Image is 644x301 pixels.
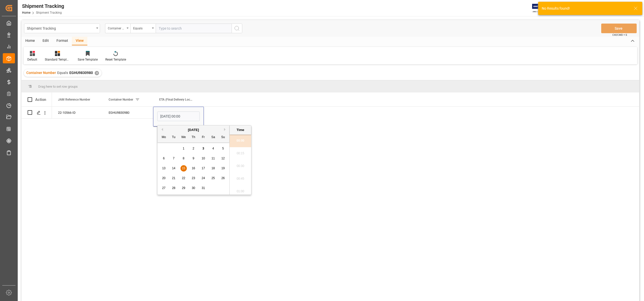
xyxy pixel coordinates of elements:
div: Choose Friday, October 24th, 2025 [200,175,207,181]
span: 22 [182,176,185,180]
div: Choose Monday, October 6th, 2025 [161,155,167,162]
div: Press SPACE to select this row. [52,107,204,119]
div: EGHU9830980 [103,107,153,118]
span: 31 [202,186,205,190]
span: 17 [202,166,205,170]
span: 3 [203,147,204,150]
div: We [180,134,187,141]
span: EGHU9830980 [69,71,93,75]
div: Tu [171,134,177,141]
div: Choose Wednesday, October 8th, 2025 [180,155,187,162]
span: 8 [183,157,185,160]
span: 2 [193,147,194,150]
div: Choose Thursday, October 9th, 2025 [190,155,197,162]
span: 13 [162,166,165,170]
span: 15 [182,166,185,170]
span: Container Number [26,71,56,75]
div: Choose Sunday, October 19th, 2025 [220,165,226,172]
span: 28 [172,186,175,190]
div: Choose Monday, October 27th, 2025 [161,185,167,191]
span: 27 [162,186,165,190]
div: Press SPACE to select this row. [22,107,52,119]
button: open menu [105,24,130,33]
div: Equals [133,25,150,31]
div: Choose Tuesday, October 28th, 2025 [171,185,177,191]
span: 10 [202,157,205,160]
div: Choose Sunday, October 26th, 2025 [220,175,226,181]
div: No Results found! [542,6,629,11]
span: 21 [172,176,175,180]
div: Choose Wednesday, October 15th, 2025 [180,165,187,172]
div: Container Number [108,25,125,31]
span: JAM Reference Number [58,98,90,101]
div: Sa [210,134,216,141]
span: 11 [211,157,215,160]
div: 22-10566-ID [52,107,103,118]
div: Choose Thursday, October 30th, 2025 [190,185,197,191]
span: 19 [221,166,225,170]
span: 23 [192,176,195,180]
span: 20 [162,176,165,180]
div: Choose Friday, October 10th, 2025 [200,155,207,162]
div: Reset Template [105,57,126,62]
span: 14 [172,166,175,170]
img: Exertis%20JAM%20-%20Email%20Logo.jpg_1722504956.jpg [532,4,550,13]
span: 25 [211,176,215,180]
div: Choose Saturday, October 11th, 2025 [210,155,216,162]
div: Default [27,57,37,62]
span: 5 [222,147,224,150]
div: Choose Sunday, October 5th, 2025 [220,145,226,152]
div: Choose Saturday, October 4th, 2025 [210,145,216,152]
div: Time [231,127,250,133]
div: Choose Wednesday, October 29th, 2025 [180,185,187,191]
span: 12 [221,157,225,160]
div: Fr [200,134,207,141]
div: Mo [161,134,167,141]
div: Shipment Tracking [27,25,94,31]
span: ETA (Final Delivery Location) [159,98,193,101]
span: 29 [182,186,185,190]
div: Choose Wednesday, October 1st, 2025 [180,145,187,152]
div: Choose Monday, October 13th, 2025 [161,165,167,172]
div: Shipment Tracking [22,2,64,10]
span: Equals [57,71,68,75]
div: [DATE] [157,127,229,133]
span: 4 [212,147,214,150]
span: Container Number [109,98,133,101]
a: Home [22,11,30,14]
button: open menu [130,24,156,33]
div: Format [53,37,72,45]
div: Choose Friday, October 3rd, 2025 [200,145,207,152]
div: Standard Templates [45,57,70,62]
div: Choose Tuesday, October 7th, 2025 [171,155,177,162]
div: Choose Wednesday, October 22nd, 2025 [180,175,187,181]
span: 6 [163,157,165,160]
span: Ctrl/CMD + S [612,33,627,37]
div: Save Template [78,57,98,62]
div: Choose Friday, October 17th, 2025 [200,165,207,172]
div: Su [220,134,226,141]
div: Action [35,97,46,102]
span: 16 [192,166,195,170]
span: 30 [192,186,195,190]
div: Choose Saturday, October 25th, 2025 [210,175,216,181]
div: View [72,37,87,45]
div: Edit [39,37,53,45]
span: 26 [221,176,225,180]
div: Choose Saturday, October 18th, 2025 [210,165,216,172]
button: Next Month [224,128,227,131]
span: 7 [173,157,175,160]
span: Drag here to set row groups [38,85,78,88]
input: Type to search [156,24,232,33]
div: Choose Thursday, October 23rd, 2025 [190,175,197,181]
span: 18 [211,166,215,170]
input: DD-MM-YYYY HH:MM [157,111,200,121]
div: month 2025-10 [159,144,228,193]
button: open menu [24,24,100,33]
span: 1 [183,147,185,150]
div: Choose Tuesday, October 14th, 2025 [171,165,177,172]
span: 9 [193,157,194,160]
div: Choose Monday, October 20th, 2025 [161,175,167,181]
div: ✕ [95,71,99,75]
div: Choose Friday, October 31st, 2025 [200,185,207,191]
